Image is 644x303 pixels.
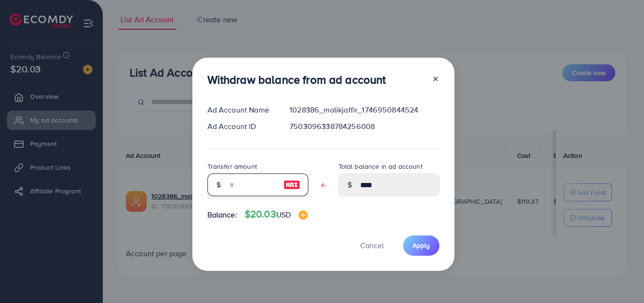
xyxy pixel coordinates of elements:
[207,73,386,87] h3: Withdraw balance from ad account
[348,235,396,256] button: Cancel
[282,121,446,132] div: 7503096338784256008
[200,121,282,132] div: Ad Account ID
[339,162,422,171] label: Total balance in ad account
[403,235,439,256] button: Apply
[200,104,282,115] div: Ad Account Name
[283,179,300,190] img: image
[207,209,237,220] span: Balance:
[282,104,446,115] div: 1028386_malikjaffir_1746950844524
[245,208,308,220] h4: $20.03
[413,241,430,250] span: Apply
[207,162,257,171] label: Transfer amount
[604,260,637,296] iframe: Chat
[360,240,384,251] span: Cancel
[276,209,291,220] span: USD
[298,210,308,220] img: image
